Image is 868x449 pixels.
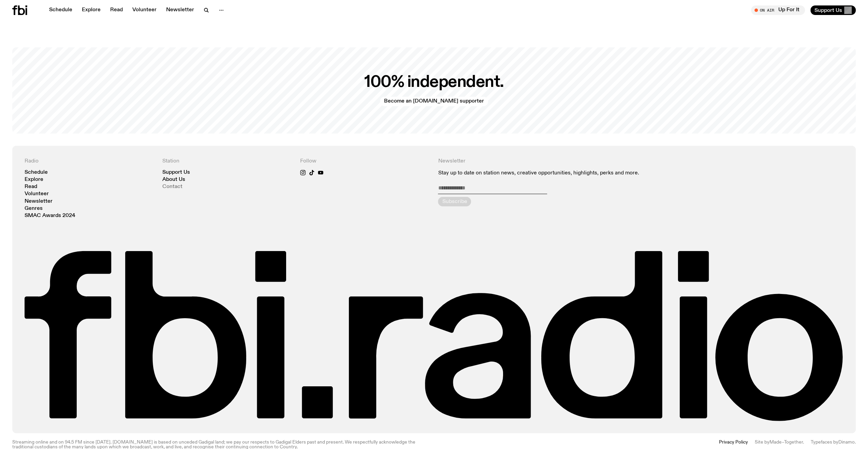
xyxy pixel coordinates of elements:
[162,170,190,175] a: Support Us
[811,440,838,445] span: Typefaces by
[25,177,43,182] a: Explore
[300,158,430,165] h4: Follow
[380,97,488,106] a: Become an [DOMAIN_NAME] supporter
[25,213,75,218] a: SMAC Awards 2024
[25,199,53,204] a: Newsletter
[25,206,43,211] a: Genres
[25,184,37,189] a: Read
[162,5,198,15] a: Newsletter
[25,158,154,165] h4: Radio
[438,197,471,206] button: Subscribe
[162,177,185,182] a: About Us
[814,7,842,13] span: Support Us
[838,440,855,445] a: Dinamo
[364,75,504,90] h2: 100% independent.
[769,440,803,445] a: Made–Together
[162,158,292,165] h4: Station
[25,170,48,175] a: Schedule
[128,5,161,15] a: Volunteer
[438,170,705,176] p: Stay up to date on station news, creative opportunities, highlights, perks and more.
[162,184,182,189] a: Contact
[810,5,856,15] button: Support Us
[78,5,105,15] a: Explore
[751,5,805,15] button: On AirUp For It
[45,5,76,15] a: Schedule
[25,191,49,197] a: Volunteer
[803,440,804,445] span: .
[438,158,705,165] h4: Newsletter
[855,440,856,445] span: .
[106,5,127,15] a: Read
[755,440,769,445] span: Site by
